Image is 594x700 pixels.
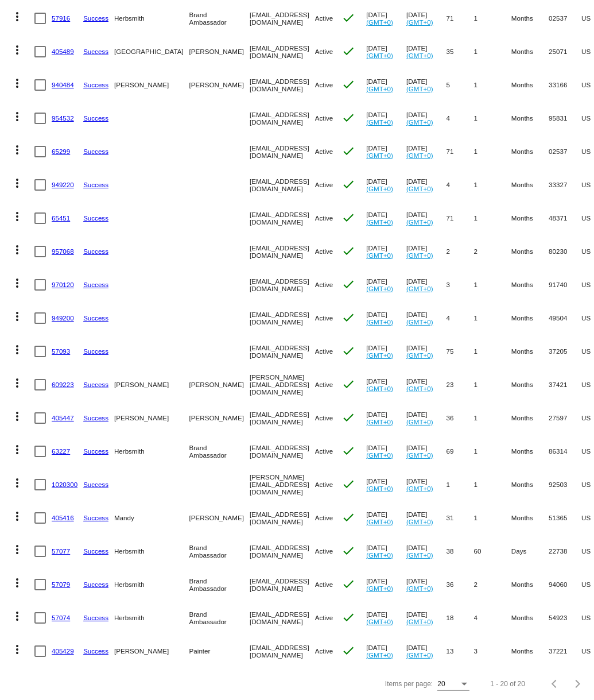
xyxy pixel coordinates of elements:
mat-cell: 22738 [549,535,581,568]
mat-cell: [EMAIL_ADDRESS][DOMAIN_NAME] [250,68,315,102]
mat-cell: [EMAIL_ADDRESS][DOMAIN_NAME] [250,335,315,368]
mat-cell: Months [511,635,549,668]
mat-cell: [DATE] [366,68,406,102]
mat-cell: [EMAIL_ADDRESS][DOMAIN_NAME] [250,135,315,168]
mat-cell: 94060 [549,568,581,601]
mat-cell: 4 [474,601,511,635]
a: Success [83,447,108,455]
mat-icon: check [341,477,355,491]
a: Success [83,14,108,22]
mat-cell: 33166 [549,68,581,102]
a: (GMT+0) [366,518,393,525]
a: (GMT+0) [366,651,393,659]
a: (GMT+0) [406,52,433,59]
a: (GMT+0) [406,218,433,226]
mat-icon: more_vert [10,310,24,323]
mat-icon: more_vert [10,110,24,123]
a: (GMT+0) [406,118,433,126]
a: (GMT+0) [366,18,393,26]
mat-cell: 1 [474,401,511,435]
mat-cell: 35 [447,35,474,68]
mat-cell: Months [511,168,549,202]
a: (GMT+0) [406,418,433,426]
a: (GMT+0) [406,252,433,259]
a: 405416 [52,514,74,521]
mat-cell: 1 [447,468,474,501]
mat-cell: 02537 [549,2,581,35]
a: Success [83,581,108,588]
mat-cell: 37205 [549,335,581,368]
mat-cell: [PERSON_NAME] [114,68,189,102]
mat-icon: check [341,211,355,225]
mat-cell: Months [511,135,549,168]
mat-cell: Herbsmith [114,435,189,468]
mat-cell: [DATE] [366,468,406,501]
mat-cell: [DATE] [366,268,406,301]
mat-cell: [EMAIL_ADDRESS][DOMAIN_NAME] [250,268,315,301]
a: 954532 [52,114,74,122]
mat-cell: [EMAIL_ADDRESS][DOMAIN_NAME] [250,35,315,68]
span: Active [315,514,333,521]
mat-icon: check [341,111,355,125]
mat-cell: [EMAIL_ADDRESS][DOMAIN_NAME] [250,601,315,635]
mat-icon: check [341,177,355,191]
mat-cell: [DATE] [366,168,406,202]
mat-cell: 3 [474,635,511,668]
mat-icon: more_vert [10,176,24,190]
mat-cell: [DATE] [406,535,447,568]
mat-cell: 54923 [549,601,581,635]
mat-cell: 95831 [549,102,581,135]
mat-cell: 92503 [549,468,581,501]
a: Success [83,347,108,355]
mat-cell: 4 [447,168,474,202]
mat-cell: [EMAIL_ADDRESS][DOMAIN_NAME] [250,401,315,435]
mat-cell: [DATE] [366,368,406,401]
mat-cell: [DATE] [406,68,447,102]
a: 405447 [52,414,74,421]
a: (GMT+0) [366,318,393,326]
mat-cell: [EMAIL_ADDRESS][DOMAIN_NAME] [250,102,315,135]
mat-icon: more_vert [10,409,24,423]
a: (GMT+0) [366,118,393,126]
a: (GMT+0) [406,551,433,559]
a: (GMT+0) [406,318,433,326]
mat-icon: check [341,511,355,524]
a: (GMT+0) [406,585,433,592]
mat-cell: [EMAIL_ADDRESS][DOMAIN_NAME] [250,501,315,535]
mat-cell: 1 [474,301,511,335]
mat-cell: [PERSON_NAME][EMAIL_ADDRESS][DOMAIN_NAME] [250,368,315,401]
mat-cell: Months [511,301,549,335]
mat-icon: more_vert [10,476,24,490]
mat-icon: more_vert [10,276,24,290]
mat-cell: [GEOGRAPHIC_DATA] [114,35,189,68]
mat-cell: 1 [474,2,511,35]
mat-cell: [PERSON_NAME] [189,68,250,102]
a: (GMT+0) [366,618,393,625]
mat-cell: Months [511,435,549,468]
mat-cell: Months [511,235,549,268]
mat-cell: [EMAIL_ADDRESS][DOMAIN_NAME] [250,301,315,335]
a: 940484 [52,81,74,88]
a: 63227 [52,447,70,455]
mat-cell: Months [511,368,549,401]
a: 57079 [52,581,70,588]
a: Success [83,181,108,188]
a: (GMT+0) [406,185,433,192]
mat-cell: [DATE] [366,135,406,168]
mat-cell: Months [511,568,549,601]
a: (GMT+0) [406,451,433,459]
mat-cell: Months [511,468,549,501]
a: Success [83,81,108,88]
mat-cell: [DATE] [406,2,447,35]
mat-icon: check [341,344,355,358]
mat-cell: [DATE] [406,501,447,535]
mat-cell: Months [511,35,549,68]
a: Success [83,214,108,222]
mat-icon: check [341,277,355,291]
a: 949200 [52,314,74,322]
mat-cell: 1 [474,135,511,168]
mat-cell: [DATE] [406,335,447,368]
mat-cell: 80230 [549,235,581,268]
mat-icon: check [341,377,355,391]
mat-icon: check [341,577,355,591]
